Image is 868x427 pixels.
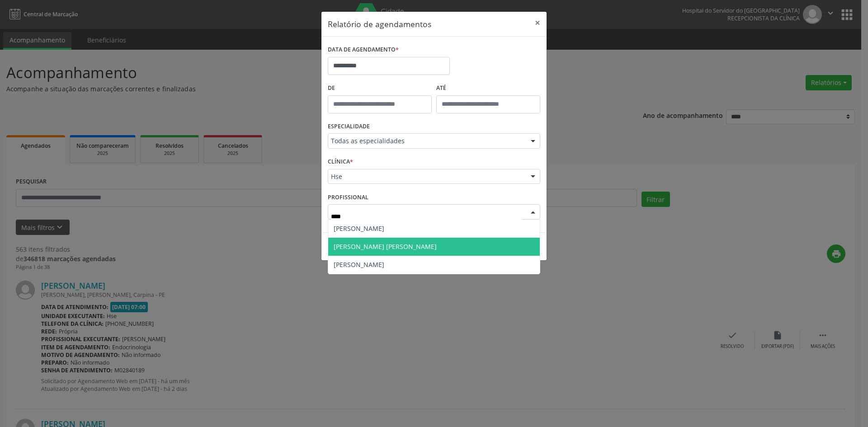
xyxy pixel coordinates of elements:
[328,155,353,169] label: CLÍNICA
[334,260,384,269] span: [PERSON_NAME]
[328,81,432,95] label: De
[328,18,431,30] h5: Relatório de agendamentos
[528,12,547,34] button: Close
[331,172,522,181] span: Hse
[436,81,540,95] label: ATÉ
[331,136,522,145] span: Todas as especialidades
[328,43,399,57] label: DATA DE AGENDAMENTO
[334,224,384,233] span: [PERSON_NAME]
[334,242,437,251] span: [PERSON_NAME] [PERSON_NAME]
[328,190,368,204] label: PROFISSIONAL
[328,120,370,134] label: ESPECIALIDADE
